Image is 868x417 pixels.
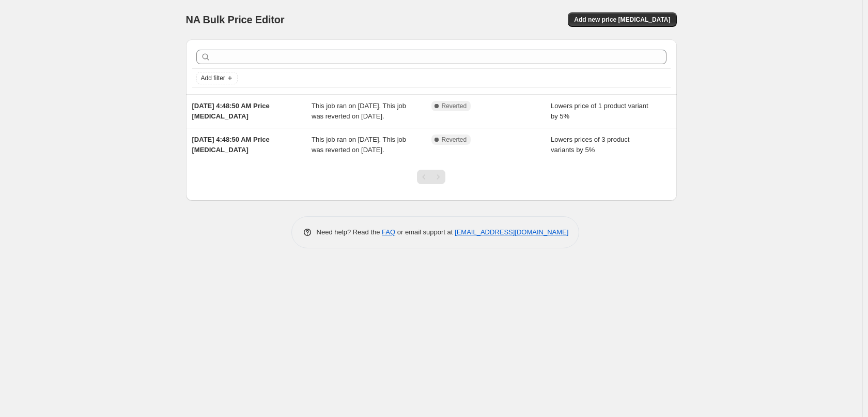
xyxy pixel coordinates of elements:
[196,72,238,84] button: Add filter
[192,102,270,120] span: [DATE] 4:48:50 AM Price [MEDICAL_DATA]
[417,170,445,184] nav: Pagination
[551,136,629,154] span: Lowers prices of 3 product variants by 5%
[312,102,406,120] span: This job ran on [DATE]. This job was reverted on [DATE].
[568,12,676,27] button: Add new price [MEDICAL_DATA]
[574,16,670,24] span: Add new price [MEDICAL_DATA]
[442,136,467,144] span: Reverted
[442,102,467,110] span: Reverted
[551,102,648,120] span: Lowers price of 1 product variant by 5%
[312,136,406,154] span: This job ran on [DATE]. This job was reverted on [DATE].
[186,14,285,25] span: NA Bulk Price Editor
[201,74,225,82] span: Add filter
[192,136,270,154] span: [DATE] 4:48:50 AM Price [MEDICAL_DATA]
[395,228,455,236] span: or email support at
[455,228,568,236] a: [EMAIL_ADDRESS][DOMAIN_NAME]
[382,228,395,236] a: FAQ
[317,228,382,236] span: Need help? Read the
